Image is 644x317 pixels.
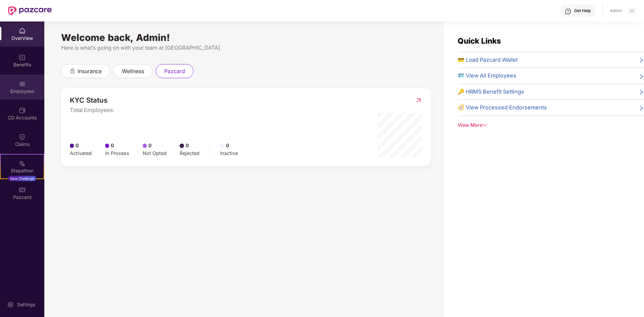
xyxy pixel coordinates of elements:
[76,142,79,150] span: 0
[78,67,102,75] span: insurance
[19,187,26,193] img: svg+xml;base64,PHN2ZyBpZD0iUGF6Y2FyZCIgeG1sbnM9Imh0dHA6Ly93d3cudzMub3JnLzIwMDAvc3ZnIiB3aWR0aD0iMj...
[1,167,44,174] div: Stepathon
[458,56,518,64] span: 💳 Load Pazcard Wallet
[629,8,635,13] img: svg+xml;base64,PHN2ZyBpZD0iRHJvcGRvd24tMzJ4MzIiIHhtbG5zPSJodHRwOi8vd3d3LnczLm9yZy8yMDAwL3N2ZyIgd2...
[122,67,144,75] span: wellness
[70,97,114,104] span: KYC Status
[220,150,238,157] div: Inactive
[164,67,185,75] span: pazcard
[148,142,151,150] span: 0
[105,150,129,157] div: In Process
[415,97,422,104] img: RedirectIcon
[180,150,199,157] div: Rejected
[639,73,644,80] span: right
[19,81,26,87] img: svg+xml;base64,PHN2ZyBpZD0iRW1wbG95ZWVzIiB4bWxucz0iaHR0cDovL3d3dy53My5vcmcvMjAwMC9zdmciIHdpZHRoPS...
[610,8,622,13] div: Admin
[61,35,431,40] div: Welcome back, Admin!
[111,142,114,150] span: 0
[639,105,644,112] span: right
[8,176,36,181] div: New Challenge
[70,68,76,74] div: animation
[15,301,37,308] div: Settings
[458,121,644,129] div: View More
[70,150,92,157] div: Activated
[458,88,524,96] span: 🔑 HRMS Benefit Settings
[143,150,167,157] div: Not Opted
[7,301,14,308] img: svg+xml;base64,PHN2ZyBpZD0iU2V0dGluZy0yMHgyMCIgeG1sbnM9Imh0dHA6Ly93d3cudzMub3JnLzIwMDAvc3ZnIiB3aW...
[19,107,26,114] img: svg+xml;base64,PHN2ZyBpZD0iQ0RfQWNjb3VudHMiIGRhdGEtbmFtZT0iQ0QgQWNjb3VudHMiIHhtbG5zPSJodHRwOi8vd3...
[458,71,516,80] span: 🪪 View All Employees
[565,8,571,15] img: svg+xml;base64,PHN2ZyBpZD0iSGVscC0zMngzMiIgeG1sbnM9Imh0dHA6Ly93d3cudzMub3JnLzIwMDAvc3ZnIiB3aWR0aD...
[70,107,114,113] span: Total Employees:
[19,28,26,34] img: svg+xml;base64,PHN2ZyBpZD0iSG9tZSIgeG1sbnM9Imh0dHA6Ly93d3cudzMub3JnLzIwMDAvc3ZnIiB3aWR0aD0iMjAiIG...
[19,160,26,167] img: svg+xml;base64,PHN2ZyB4bWxucz0iaHR0cDovL3d3dy53My5vcmcvMjAwMC9zdmciIHdpZHRoPSIyMSIgaGVpZ2h0PSIyMC...
[19,54,26,61] img: svg+xml;base64,PHN2ZyBpZD0iQmVuZWZpdHMiIHhtbG5zPSJodHRwOi8vd3d3LnczLm9yZy8yMDAwL3N2ZyIgd2lkdGg9Ij...
[574,8,591,13] div: Get Help
[19,134,26,140] img: svg+xml;base64,PHN2ZyBpZD0iQ2xhaW0iIHhtbG5zPSJodHRwOi8vd3d3LnczLm9yZy8yMDAwL3N2ZyIgd2lkdGg9IjIwIi...
[639,89,644,96] span: right
[482,123,487,127] span: down
[226,142,229,150] span: 0
[61,44,431,52] div: Here is what’s going on with your team at [GEOGRAPHIC_DATA]
[639,57,644,64] span: right
[186,142,189,150] span: 0
[458,103,547,112] span: 🧭 View Processed Endorsements
[458,36,501,45] span: Quick Links
[8,6,52,15] img: New Pazcare Logo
